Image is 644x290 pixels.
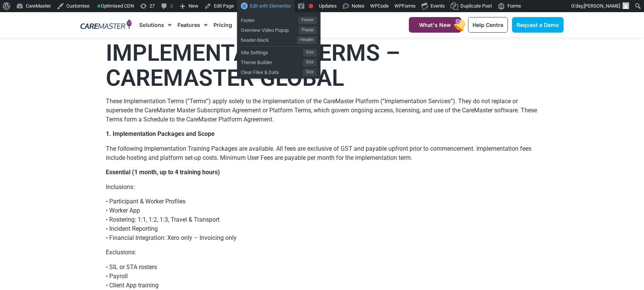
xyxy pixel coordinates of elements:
p: Exclusions: [106,248,538,257]
p: Inclusions: [106,183,538,192]
p: • Participant & Worker Profiles • Worker App • Rostering: 1:1, 1:2, 1:3, Travel & Transport • Inc... [106,197,538,243]
span: Site [303,69,317,76]
a: Site SettingsSite [237,47,320,57]
a: What's New [409,17,461,33]
span: Footer [241,14,298,24]
span: Popup [299,27,317,34]
span: Edit with Elementor [250,3,291,9]
span: What's New [419,22,451,28]
a: FooterFooter [237,14,320,24]
a: Clear Files & DataSite [237,66,320,76]
span: Header [297,36,317,44]
a: Solutions [139,12,171,38]
a: Theme BuilderSite [237,57,320,66]
p: The following Implementation Training Packages are available. All fees are exclusive of GST and p... [106,144,538,162]
a: Features [177,12,207,38]
strong: 1. Implementation Packages and Scope [106,130,215,137]
div: Focus keyphrase not set [309,4,313,8]
span: Clear Files & Data [241,66,303,76]
a: Pricing [214,12,232,38]
span: [PERSON_NAME] [584,3,620,9]
a: header-blackHeader [237,34,320,44]
span: Theme Builder [241,57,303,66]
a: Request a Demo [512,17,564,33]
span: Footer [298,17,317,24]
span: Site Settings [241,47,303,57]
img: CareMaster Logo [80,19,132,31]
a: Help Centre [468,17,508,33]
h1: IMPLEMENTATION TERMS – CAREMASTER GLOBAL [106,41,538,91]
span: Help Centre [473,22,503,28]
span: Site [303,59,317,66]
span: Site [303,49,317,57]
span: Overview Video Popup [241,24,299,34]
a: Overview Video PopupPopup [237,24,320,34]
span: Request a Demo [517,22,559,28]
nav: Menu [139,12,390,38]
span: header-black [241,34,297,44]
p: These Implementation Terms (“Terms”) apply solely to the implementation of the CareMaster Platfor... [106,97,538,124]
strong: Essential (1 month, up to 4 training hours) [106,169,220,176]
